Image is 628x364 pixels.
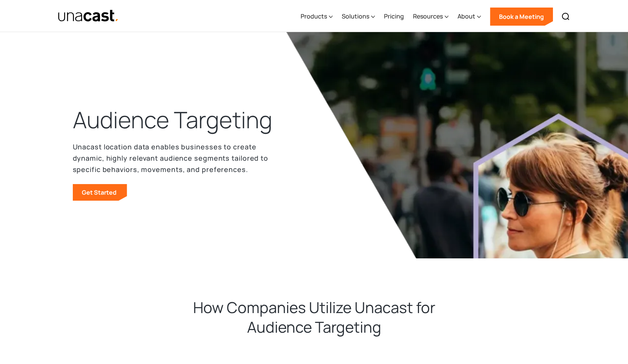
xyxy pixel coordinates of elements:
[163,298,465,337] h2: How Companies Utilize Unacast for Audience Targeting
[73,184,127,201] a: Get Started
[342,12,369,21] div: Solutions
[58,9,119,23] img: Unacast text logo
[490,8,553,26] a: Book a Meeting
[561,12,570,21] img: Search icon
[413,1,448,32] div: Resources
[73,105,272,135] h1: Audience Targeting
[458,1,481,32] div: About
[301,12,327,21] div: Products
[301,1,333,32] div: Products
[58,9,119,23] a: home
[413,12,443,21] div: Resources
[73,141,269,175] p: Unacast location data enables businesses to create dynamic, highly relevant audience segments tai...
[342,1,375,32] div: Solutions
[458,12,475,21] div: About
[384,1,404,32] a: Pricing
